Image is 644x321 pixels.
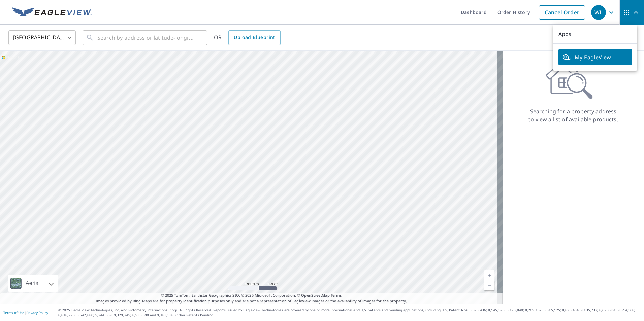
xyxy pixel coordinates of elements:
div: Aerial [8,275,58,292]
div: WL [591,5,606,20]
a: My EagleView [558,49,632,65]
a: Upload Blueprint [228,30,280,45]
a: Privacy Policy [26,310,48,315]
span: My EagleView [562,53,628,61]
a: Terms of Use [3,310,24,315]
input: Search by address or latitude-longitude [97,28,193,47]
p: Searching for a property address to view a list of available products. [528,107,618,123]
p: Apps [553,25,637,44]
img: EV Logo [12,7,92,17]
p: © 2025 Eagle View Technologies, Inc. and Pictometry International Corp. All Rights Reserved. Repo... [58,308,641,318]
a: Terms [331,293,342,298]
p: | [3,311,48,315]
a: OpenStreetMap [301,293,329,298]
a: Current Level 4, Zoom In [484,270,494,280]
a: Cancel Order [539,5,585,20]
div: Aerial [24,275,42,292]
span: © 2025 TomTom, Earthstar Geographics SIO, © 2025 Microsoft Corporation, © [161,293,342,298]
span: Upload Blueprint [234,33,275,42]
div: [GEOGRAPHIC_DATA] [8,28,76,47]
a: Current Level 4, Zoom Out [484,280,494,290]
div: OR [214,30,281,45]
